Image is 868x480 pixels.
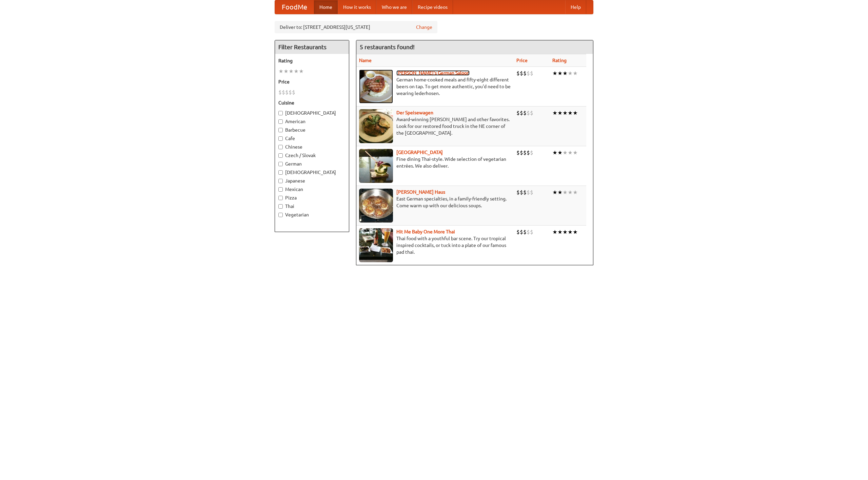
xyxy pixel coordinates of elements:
li: $ [516,228,520,236]
label: Japanese [278,177,346,184]
a: Who we are [376,0,412,14]
p: German home-cooked meals and fifty-eight different beers on tap. To get more authentic, you'd nee... [359,76,511,97]
h5: Price [278,78,346,85]
label: Thai [278,203,346,210]
li: $ [292,89,295,96]
li: ★ [552,149,557,156]
li: $ [520,70,523,77]
li: ★ [573,189,578,196]
li: ★ [573,149,578,156]
li: ★ [289,68,294,75]
h5: Rating [278,57,346,64]
li: $ [530,189,533,196]
li: $ [530,228,533,236]
li: ★ [568,189,573,196]
li: $ [282,89,285,96]
label: Pizza [278,194,346,201]
div: Deliver to: [STREET_ADDRESS][US_STATE] [275,21,437,33]
li: ★ [563,109,568,117]
li: ★ [278,68,283,75]
li: ★ [568,70,573,77]
li: $ [523,70,527,77]
a: [PERSON_NAME] Haus [396,189,445,195]
li: $ [516,149,520,156]
input: American [278,119,283,124]
li: ★ [294,68,299,75]
input: Czech / Slovak [278,153,283,158]
li: $ [523,228,527,236]
li: ★ [299,68,304,75]
img: esthers.jpg [359,70,393,103]
label: German [278,160,346,167]
li: $ [523,109,527,117]
li: $ [527,149,530,156]
li: ★ [557,228,563,236]
li: ★ [557,70,563,77]
li: ★ [563,70,568,77]
img: babythai.jpg [359,228,393,262]
li: $ [520,189,523,196]
li: $ [527,228,530,236]
li: $ [516,109,520,117]
li: ★ [568,228,573,236]
a: Help [565,0,586,14]
li: $ [285,89,289,96]
label: Mexican [278,186,346,193]
a: Rating [552,58,567,63]
input: Japanese [278,179,283,183]
label: Cafe [278,135,346,142]
p: East German specialties, in a family-friendly setting. Come warm up with our delicious soups. [359,195,511,209]
a: Hit Me Baby One More Thai [396,229,455,234]
li: $ [520,149,523,156]
li: ★ [563,228,568,236]
li: $ [516,189,520,196]
label: [DEMOGRAPHIC_DATA] [278,110,346,116]
label: Barbecue [278,127,346,133]
label: Chinese [278,143,346,150]
li: ★ [552,189,557,196]
li: $ [530,70,533,77]
input: [DEMOGRAPHIC_DATA] [278,170,283,175]
li: ★ [283,68,289,75]
li: $ [530,109,533,117]
input: German [278,162,283,166]
li: $ [523,189,527,196]
li: $ [278,89,282,96]
input: Pizza [278,196,283,200]
li: ★ [557,109,563,117]
input: Mexican [278,187,283,192]
li: ★ [552,109,557,117]
li: ★ [573,70,578,77]
label: Czech / Slovak [278,152,346,159]
li: $ [527,109,530,117]
li: ★ [568,149,573,156]
li: ★ [563,189,568,196]
img: satay.jpg [359,149,393,183]
li: $ [516,70,520,77]
li: ★ [557,149,563,156]
a: Name [359,58,372,63]
li: ★ [563,149,568,156]
img: kohlhaus.jpg [359,189,393,223]
li: $ [523,149,527,156]
label: [DEMOGRAPHIC_DATA] [278,169,346,176]
input: Vegetarian [278,213,283,217]
a: FoodMe [275,0,314,14]
input: Chinese [278,145,283,149]
input: [DEMOGRAPHIC_DATA] [278,111,283,115]
p: Fine dining Thai-style. Wide selection of vegetarian entrées. We also deliver. [359,156,511,169]
li: ★ [573,109,578,117]
li: ★ [552,228,557,236]
a: Der Speisewagen [396,110,433,115]
label: Vegetarian [278,211,346,218]
a: Change [416,24,432,31]
li: ★ [568,109,573,117]
img: speisewagen.jpg [359,109,393,143]
p: Thai food with a youthful bar scene. Try our tropical inspired cocktails, or tuck into a plate of... [359,235,511,255]
li: ★ [573,228,578,236]
a: [PERSON_NAME]'s German Saloon [396,70,470,76]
